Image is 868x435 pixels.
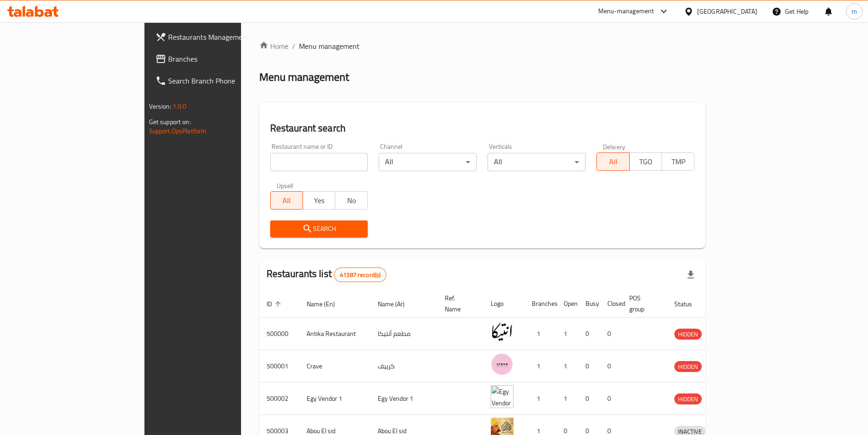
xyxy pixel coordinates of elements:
[307,194,332,207] span: Yes
[674,393,702,404] div: HIDDEN
[662,152,694,171] button: TMP
[674,361,702,372] div: HIDDEN
[674,362,702,372] span: HIDDEN
[629,152,662,171] button: TGO
[149,116,191,128] span: Get support on:
[370,350,437,383] td: كرييف
[299,383,370,415] td: Egy Vendor 1
[259,41,706,52] nav: breadcrumb
[334,267,386,282] div: Total records count
[524,318,556,350] td: 1
[578,350,600,383] td: 0
[852,6,857,16] span: m
[148,48,289,70] a: Branches
[483,290,524,318] th: Logo
[578,318,600,350] td: 0
[491,320,514,343] img: Antika Restaurant
[556,383,578,415] td: 1
[491,385,514,408] img: Egy Vendor 1
[600,318,622,350] td: 0
[149,125,207,137] a: Support.OpsPlatform
[629,293,656,314] span: POS group
[267,299,284,309] span: ID
[600,383,622,415] td: 0
[168,31,282,42] span: Restaurants Management
[274,194,299,207] span: All
[556,290,578,318] th: Open
[299,41,360,52] span: Menu management
[299,318,370,350] td: Antika Restaurant
[259,70,349,84] h2: Menu management
[270,153,368,171] input: Search for restaurant name or ID..
[267,267,387,282] h2: Restaurants list
[674,394,702,404] span: HIDDEN
[270,121,695,135] h2: Restaurant search
[299,350,370,383] td: Crave
[335,191,368,210] button: No
[674,299,704,309] span: Status
[270,191,303,210] button: All
[601,155,626,168] span: All
[600,290,622,318] th: Closed
[488,153,586,171] div: All
[598,6,654,17] div: Menu-management
[524,290,556,318] th: Branches
[556,318,578,350] td: 1
[277,223,361,235] span: Search
[370,383,437,415] td: Egy Vendor 1
[524,383,556,415] td: 1
[307,299,347,309] span: Name (En)
[339,194,364,207] span: No
[292,41,295,52] li: /
[596,152,629,171] button: All
[603,143,626,150] label: Delivery
[173,100,187,112] span: 1.0.0
[674,329,702,340] span: HIDDEN
[168,53,282,64] span: Branches
[491,353,514,376] img: Crave
[674,329,702,340] div: HIDDEN
[270,220,368,237] button: Search
[600,350,622,383] td: 0
[633,155,658,168] span: TGO
[148,70,289,92] a: Search Branch Phone
[334,271,386,279] span: 41387 record(s)
[168,75,282,86] span: Search Branch Phone
[277,182,293,189] label: Upsell
[148,26,289,48] a: Restaurants Management
[303,191,335,210] button: Yes
[666,155,691,168] span: TMP
[149,100,171,112] span: Version:
[680,264,702,286] div: Export file
[445,293,473,314] span: Ref. Name
[578,383,600,415] td: 0
[370,318,437,350] td: مطعم أنتيكا
[378,299,416,309] span: Name (Ar)
[524,350,556,383] td: 1
[697,6,757,16] div: [GEOGRAPHIC_DATA]
[556,350,578,383] td: 1
[379,153,477,171] div: All
[578,290,600,318] th: Busy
